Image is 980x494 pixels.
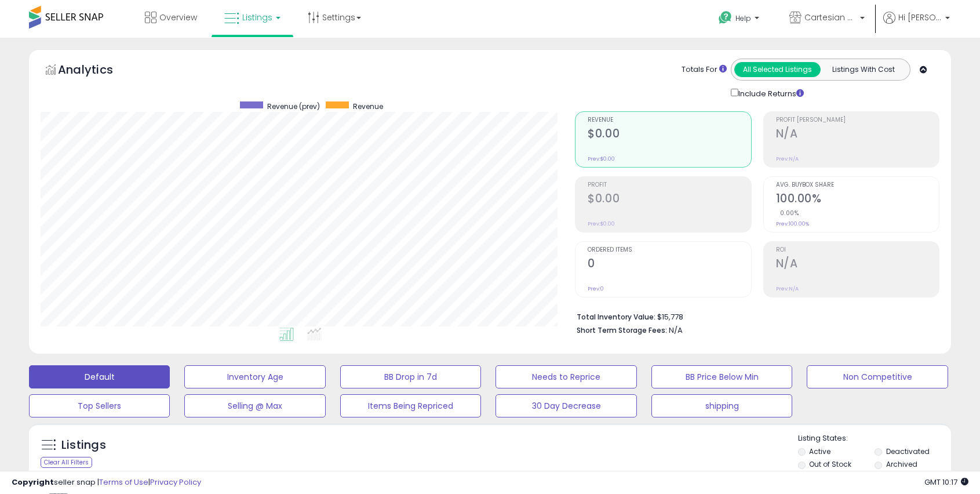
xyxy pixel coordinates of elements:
span: Revenue [353,101,383,111]
h5: Listings [61,437,106,453]
span: Profit [588,182,751,188]
button: Needs to Reprice [496,365,636,388]
button: shipping [651,394,792,417]
h5: Analytics [58,61,136,81]
span: 2025-08-16 10:17 GMT [924,477,968,488]
i: Get Help [718,10,733,25]
small: 0.00% [776,209,799,217]
div: Include Returns [722,86,818,100]
button: 30 Day Decrease [496,394,636,417]
div: Totals For [682,64,727,75]
div: Clear All Filters [41,457,92,468]
label: Out of Stock [809,459,851,469]
span: Avg. Buybox Share [776,182,939,188]
label: Deactivated [886,446,930,456]
p: Listing States: [798,433,951,444]
h2: $0.00 [588,127,751,143]
small: Prev: 0 [588,285,604,292]
div: seller snap | | [12,477,201,488]
label: Active [809,446,830,456]
li: $15,778 [577,309,931,323]
button: BB Drop in 7d [340,365,481,388]
button: Selling @ Max [184,394,325,417]
span: Cartesian Partners LLC [804,12,857,23]
h2: $0.00 [588,192,751,208]
button: All Selected Listings [734,62,821,77]
span: N/A [669,325,683,336]
button: Non Competitive [807,365,948,388]
b: Short Term Storage Fees: [577,325,667,335]
span: Hi [PERSON_NAME] [898,12,942,23]
button: Default [29,365,170,388]
h2: 100.00% [776,192,939,208]
span: Help [735,13,751,23]
button: Top Sellers [29,394,170,417]
small: Prev: N/A [776,155,799,162]
a: Hi [PERSON_NAME] [883,12,950,38]
span: ROI [776,247,939,253]
small: Prev: $0.00 [588,220,615,227]
span: Profit [PERSON_NAME] [776,117,939,124]
small: Prev: 100.00% [776,220,809,227]
a: Privacy Policy [150,477,201,488]
button: BB Price Below Min [651,365,792,388]
span: Listings [242,12,272,23]
b: Total Inventory Value: [577,312,655,322]
span: Revenue (prev) [267,101,320,111]
span: Ordered Items [588,247,751,253]
button: Items Being Repriced [340,394,481,417]
strong: Copyright [12,477,54,488]
h2: N/A [776,257,939,273]
small: Prev: $0.00 [588,155,615,162]
small: Prev: N/A [776,285,799,292]
span: Overview [159,12,197,23]
button: Listings With Cost [820,62,906,77]
button: Inventory Age [184,365,325,388]
label: Archived [886,459,917,469]
a: Terms of Use [99,477,148,488]
h2: 0 [588,257,751,273]
h2: N/A [776,127,939,143]
span: Revenue [588,117,751,124]
a: Help [709,2,771,38]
